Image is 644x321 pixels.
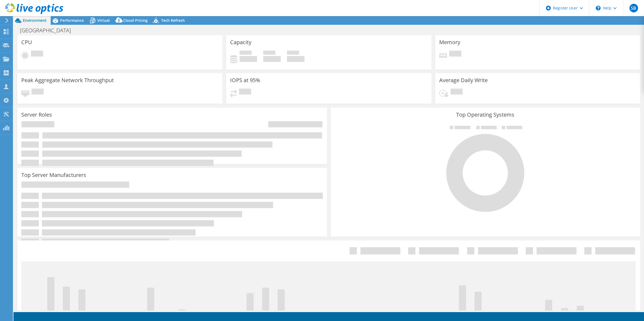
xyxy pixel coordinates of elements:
h3: Top Server Manufacturers [21,172,86,178]
span: Pending [451,89,463,96]
h4: 0 GiB [240,56,257,62]
span: Environment [23,18,47,23]
span: Total [287,51,299,56]
span: Pending [32,89,44,96]
span: Pending [239,89,251,96]
span: Pending [31,51,43,58]
h3: Memory [439,39,460,45]
span: SB [629,4,638,12]
span: Performance [60,18,84,23]
h3: Capacity [230,39,251,45]
h3: Peak Aggregate Network Throughput [21,77,114,83]
h3: Top Operating Systems [335,112,636,118]
svg: \n [596,6,601,11]
span: Virtual [97,18,110,23]
span: Cloud Pricing [123,18,148,23]
h4: 0 GiB [263,56,281,62]
h1: [GEOGRAPHIC_DATA] [18,27,79,33]
h3: Average Daily Write [439,77,488,83]
h3: Server Roles [21,112,52,118]
span: Used [240,51,252,56]
h3: IOPS at 95% [230,77,260,83]
span: Tech Refresh [161,18,185,23]
span: Pending [449,51,461,58]
span: Free [263,51,275,56]
h3: CPU [21,39,32,45]
h4: 0 GiB [287,56,304,62]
